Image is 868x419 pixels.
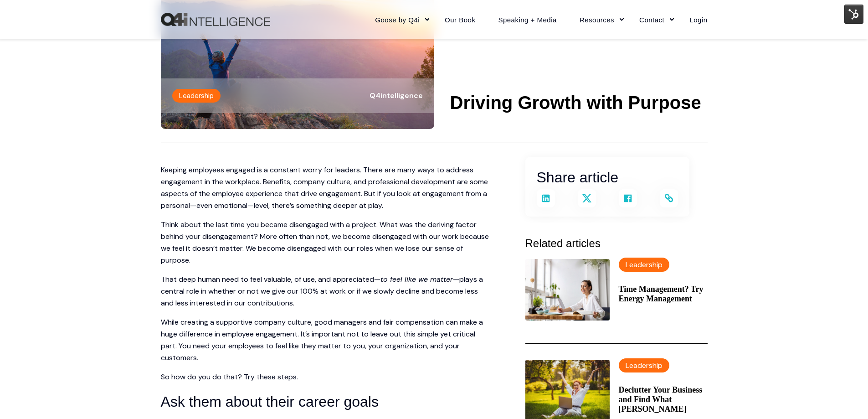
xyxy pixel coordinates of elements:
[619,285,708,304] a: Time Management? Try Energy Management
[161,164,489,212] p: Keeping employees engaged is a constant worry for leaders. There are many ways to address engagem...
[844,5,863,24] img: HubSpot Tools Menu Toggle
[172,89,221,103] label: Leadership
[161,219,489,266] p: Think about the last time you became disengaged with a project. What was the deriving factor behi...
[525,235,708,252] h3: Related articles
[161,274,489,309] p: That deep human need to feel valuable, of use, and appreciated— —plays a central role in whether ...
[619,258,669,272] label: Leadership
[161,371,489,383] p: So how do you do that? Try these steps.
[537,166,678,189] h3: Share article
[525,259,610,321] img: Smiling woman in a white blouse working on a computer at a desk with flowers on the table.
[161,13,270,26] a: Back to Home
[450,93,701,113] h1: Driving Growth with Purpose
[619,358,669,372] label: Leadership
[380,274,453,284] em: to feel like we matter­
[370,91,423,100] span: Q4intelligence
[161,13,270,26] img: Q4intelligence, LLC logo
[619,385,708,414] a: Declutter Your Business and Find What [PERSON_NAME]
[161,316,489,364] p: While creating a supportive company culture, good managers and fair compensation can make a huge ...
[161,390,489,414] h3: Ask them about their career goals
